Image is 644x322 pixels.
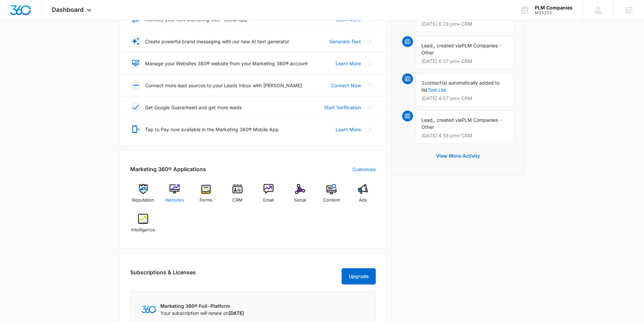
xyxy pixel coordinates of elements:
[224,184,250,208] a: CRM
[434,43,462,48] span: , created via
[535,10,573,15] div: account id
[130,165,206,173] h2: Marketing 360® Applications
[193,184,219,208] a: Forms
[421,133,508,138] p: [DATE] 4:56 pm • CRM
[132,197,154,204] span: Reputation
[256,184,282,208] a: Email
[352,166,376,173] a: Customize
[365,80,376,91] button: Close
[421,59,508,64] p: [DATE] 6:27 pm • CRM
[145,104,241,111] p: Get Google Guaranteed and get more leads
[160,309,244,317] p: Your subscription will renew on
[324,104,361,111] a: Start Verification
[323,197,340,204] span: Content
[421,43,502,55] span: PLM Companies - Other
[421,117,434,123] span: Lead,
[141,306,156,313] img: Marketing 360 Logo
[130,268,196,282] h2: Subscriptions & Licenses
[319,184,345,208] a: Content
[52,6,84,13] span: Dashboard
[336,60,361,67] a: Learn More
[350,184,376,208] a: Ads
[232,197,243,204] span: CRM
[421,80,500,93] span: contact(s) automatically added to list
[365,58,376,69] button: Close
[145,82,302,89] p: Connect more lead sources to your Leads Inbox with [PERSON_NAME]
[162,184,188,208] a: Websites
[229,310,244,316] span: [DATE]
[434,117,462,123] span: , created via
[329,38,361,45] a: Generate Text
[421,96,508,101] p: [DATE] 4:57 pm • CRM
[263,197,274,204] span: Email
[294,197,306,204] span: Social
[287,184,313,208] a: Social
[429,148,487,164] button: View More Activity
[160,302,244,309] p: Marketing 360® Full-Platform
[421,22,508,26] p: [DATE] 6:28 pm • CRM
[365,124,376,135] button: Close
[130,214,156,238] a: Intelligence
[130,184,156,208] a: Reputation
[365,36,376,47] button: Close
[200,197,212,204] span: Forms
[342,268,376,284] button: Upgrade
[165,197,184,204] span: Websites
[145,126,279,133] p: Tap to Pay now available in the Marketing 360® Mobile App
[145,60,308,67] p: Manage your Websites 360® website from your Marketing 360® account
[421,117,502,130] span: PLM Companies - Other
[428,87,446,93] a: Test List
[145,38,289,45] p: Create powerful brand messaging with our new AI text generator
[331,82,361,89] a: Connect Now
[359,197,367,204] span: Ads
[365,102,376,113] button: Close
[421,80,424,86] span: 1
[131,227,155,233] span: Intelligence
[535,5,573,10] div: account name
[421,43,434,48] span: Lead,
[336,126,361,133] a: Learn More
